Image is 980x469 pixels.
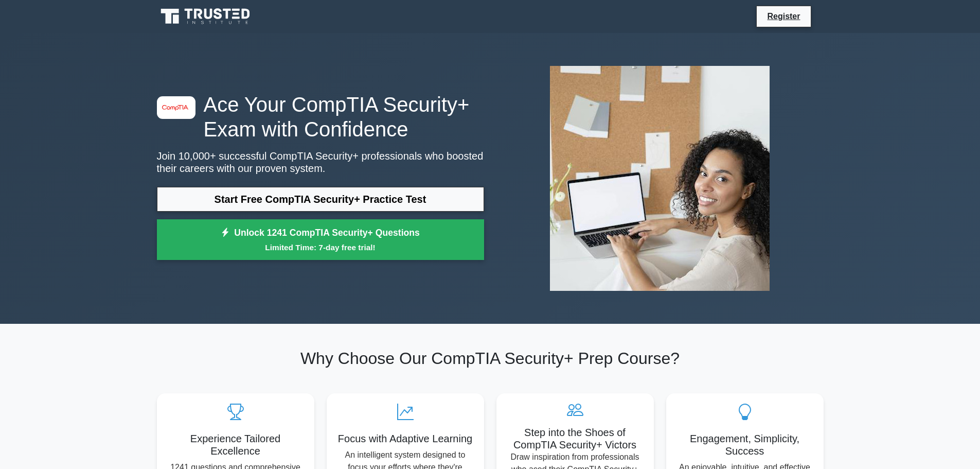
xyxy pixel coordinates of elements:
h5: Focus with Adaptive Learning [335,432,476,445]
a: Register [761,10,806,23]
h1: Ace Your CompTIA Security+ Exam with Confidence [157,92,484,142]
a: Unlock 1241 CompTIA Security+ QuestionsLimited Time: 7-day free trial! [157,219,484,260]
h5: Step into the Shoes of CompTIA Security+ Victors [505,426,646,451]
h5: Engagement, Simplicity, Success [674,432,815,457]
a: Start Free CompTIA Security+ Practice Test [157,187,484,212]
p: Join 10,000+ successful CompTIA Security+ professionals who boosted their careers with our proven... [157,150,484,175]
h5: Experience Tailored Excellence [165,432,306,457]
h2: Why Choose Our CompTIA Security+ Prep Course? [157,349,824,368]
small: Limited Time: 7-day free trial! [170,241,471,253]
